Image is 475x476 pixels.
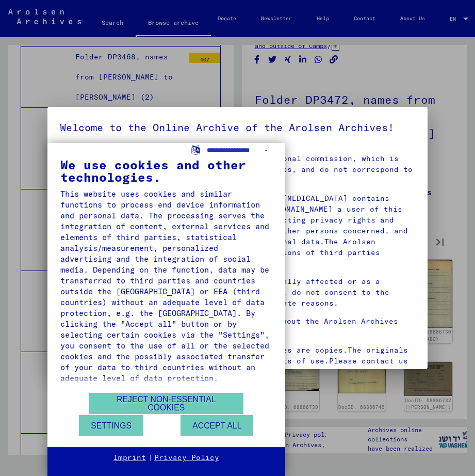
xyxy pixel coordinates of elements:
[79,415,143,436] button: Settings
[113,453,146,463] a: Imprint
[89,393,243,414] button: Reject non-essential cookies
[181,415,253,436] button: Accept all
[60,158,272,183] div: We use cookies and other technologies.
[154,453,219,463] a: Privacy Policy
[60,188,272,384] div: This website uses cookies and similar functions to process end device information and personal da...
